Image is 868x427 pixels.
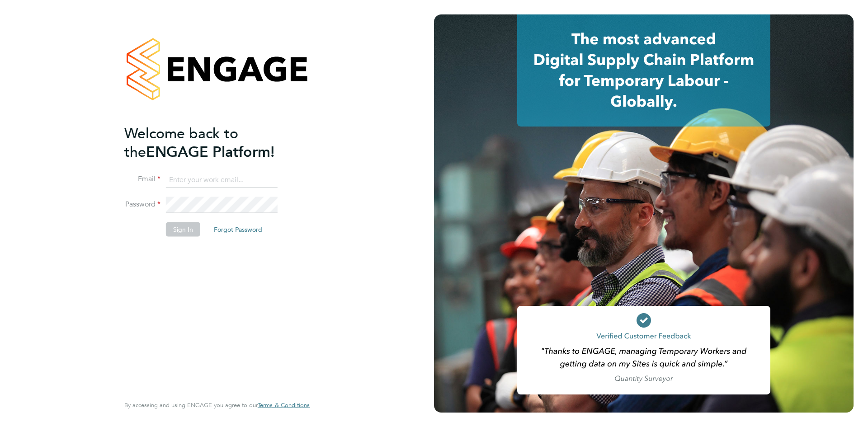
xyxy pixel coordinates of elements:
label: Email [124,174,160,184]
button: Sign In [166,222,200,237]
input: Enter your work email... [166,172,278,188]
h2: ENGAGE Platform! [124,124,301,161]
button: Forgot Password [207,222,269,237]
span: Welcome back to the [124,124,238,160]
label: Password [124,200,160,209]
a: Terms & Conditions [258,402,310,409]
span: Terms & Conditions [258,401,310,409]
span: By accessing and using ENGAGE you agree to our [124,401,310,409]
